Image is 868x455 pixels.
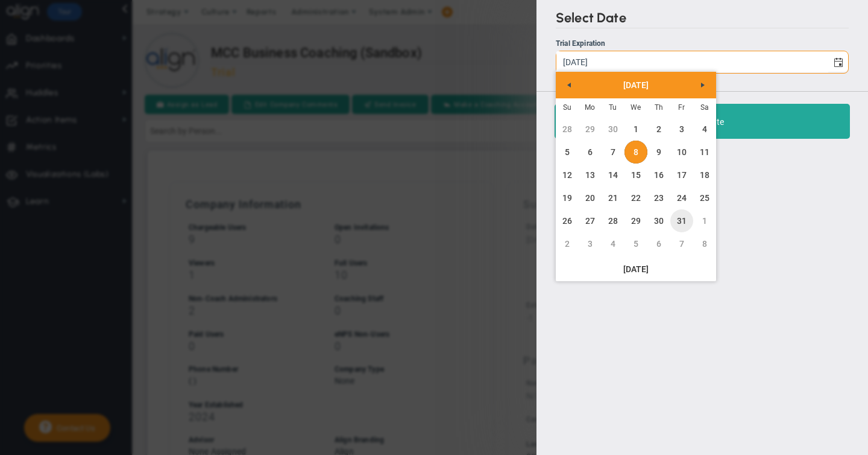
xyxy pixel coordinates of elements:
[693,209,716,232] a: 1
[602,98,624,118] th: Tuesday
[556,141,579,164] a: 5
[556,51,828,72] input: Trial Expiration select
[692,74,714,96] a: Next
[647,232,670,255] a: 6
[579,118,602,141] a: 29
[647,186,670,209] a: 23
[624,164,647,186] a: 15
[556,98,579,118] th: Sunday
[556,209,579,232] a: 26
[693,164,716,186] a: 18
[624,141,647,164] td: Current focused date is Wednesday, October 8, 2025
[693,232,716,255] a: 8
[670,98,693,118] th: Friday
[624,209,647,232] a: 29
[556,10,849,28] h2: Select Date
[556,39,606,48] span: Trial Expiration
[670,209,693,232] a: 31
[556,259,716,279] a: [DATE]
[647,98,670,118] th: Thursday
[579,232,602,255] a: 3
[579,209,602,232] a: 27
[579,141,602,164] a: 6
[647,164,670,186] a: 16
[693,141,716,164] a: 11
[577,74,694,96] a: [DATE]
[579,98,602,118] th: Monday
[693,186,716,209] a: 25
[624,141,647,164] a: 8
[624,186,647,209] a: 22
[624,118,647,141] a: 1
[602,118,624,141] a: 30
[670,164,693,186] a: 17
[602,186,624,209] a: 21
[624,98,647,118] th: Wednesday
[647,141,670,164] a: 9
[670,232,693,255] a: 7
[602,141,624,164] a: 7
[558,74,580,96] a: Previous
[602,164,624,186] a: 14
[602,209,624,232] a: 28
[556,186,579,209] a: 19
[693,118,716,141] a: 4
[556,232,579,255] a: 2
[647,118,670,141] a: 2
[647,209,670,232] a: 30
[556,118,579,141] a: 28
[828,51,848,72] span: select
[602,232,624,255] a: 4
[670,141,693,164] a: 10
[693,98,716,118] th: Saturday
[556,164,579,186] a: 12
[579,186,602,209] a: 20
[579,164,602,186] a: 13
[555,104,850,139] button: Set Date
[670,118,693,141] a: 3
[670,186,693,209] a: 24
[624,232,647,255] a: 5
